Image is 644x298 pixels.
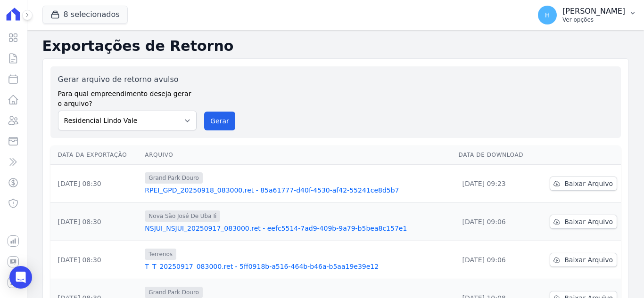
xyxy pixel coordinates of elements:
td: [DATE] 09:06 [455,241,537,279]
td: [DATE] 09:23 [455,165,537,203]
span: H [545,12,550,18]
label: Para qual empreendimento deseja gerar o arquivo? [58,85,197,109]
a: Baixar Arquivo [550,253,617,267]
button: H [PERSON_NAME] Ver opções [530,2,644,28]
a: NSJUI_NSJUI_20250917_083000.ret - eefc5514-7ad9-409b-9a79-b5bea8c157e1 [145,224,451,233]
p: Ver opções [562,16,625,24]
td: [DATE] 09:06 [455,203,537,241]
th: Arquivo [141,145,454,165]
a: RPEI_GPD_20250918_083000.ret - 85a61777-d40f-4530-af42-55241ce8d5b7 [145,185,451,195]
a: Baixar Arquivo [550,215,617,229]
button: 8 selecionados [42,6,128,24]
td: [DATE] 08:30 [50,165,141,203]
td: [DATE] 08:30 [50,203,141,241]
a: T_T_20250917_083000.ret - 5ff0918b-a516-464b-b46a-b5aa19e39e12 [145,262,451,271]
h2: Exportações de Retorno [42,38,629,55]
button: Gerar [204,112,235,130]
td: [DATE] 08:30 [50,241,141,279]
label: Gerar arquivo de retorno avulso [58,74,197,85]
span: Baixar Arquivo [564,255,613,265]
p: [PERSON_NAME] [562,7,625,16]
span: Grand Park Douro [145,172,203,184]
span: Baixar Arquivo [564,217,613,226]
div: Open Intercom Messenger [9,266,32,289]
span: Grand Park Douro [145,287,203,298]
a: Baixar Arquivo [550,177,617,191]
span: Baixar Arquivo [564,179,613,188]
span: Terrenos [145,249,176,260]
span: Nova São José De Uba Ii [145,210,220,222]
th: Data de Download [455,145,537,165]
th: Data da Exportação [50,145,141,165]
